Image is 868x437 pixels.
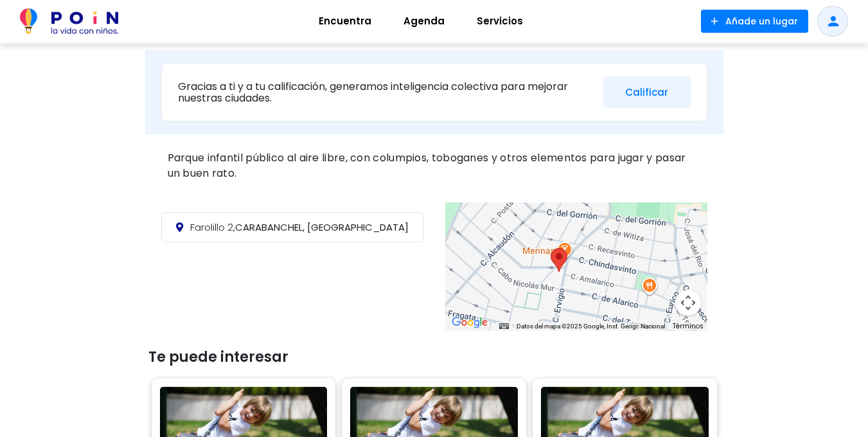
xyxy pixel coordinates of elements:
div: Parque infantil público al aire libre, con columpios, toboganes y otros elementos para jugar y pa... [161,147,707,184]
img: Google [448,314,491,331]
span: Encuentra [313,11,377,31]
button: Controles de visualización del mapa [675,290,701,316]
a: Agenda [387,6,461,37]
button: Añade un lugar [701,10,808,33]
a: Términos (se abre en una nueva pestaña) [673,321,704,331]
a: Encuentra [303,6,387,37]
span: Datos del mapa ©2025 Google, Inst. Geogr. Nacional [517,323,665,330]
button: Combinaciones de teclas [499,322,508,331]
span: Farolillo 2, [190,220,235,234]
span: CARABANCHEL, [GEOGRAPHIC_DATA] [190,220,409,234]
span: Agenda [398,11,450,31]
button: Calificar [603,76,691,108]
a: Abre esta zona en Google Maps (se abre en una nueva ventana) [448,314,491,331]
span: Servicios [471,11,529,31]
img: POiN [20,8,118,34]
p: Gracias a ti y a tu calificación, generamos inteligencia colectiva para mejorar nuestras ciudades. [178,81,593,103]
a: Servicios [461,6,539,37]
h3: Te puede interesar [148,349,720,366]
